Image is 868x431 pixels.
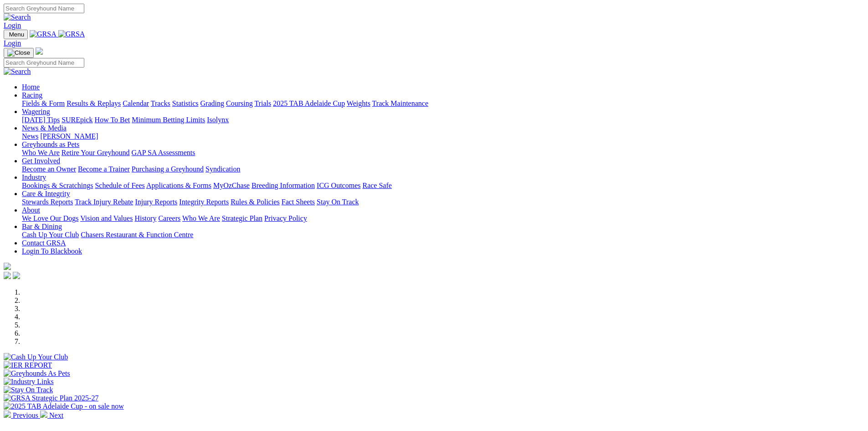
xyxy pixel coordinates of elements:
[222,214,262,222] a: Strategic Plan
[22,247,82,255] a: Login To Blackbook
[22,190,70,197] a: Care & Integrity
[40,410,47,418] img: chevron-right-pager-white.svg
[40,411,63,419] a: Next
[213,182,250,189] a: MyOzChase
[207,116,229,124] a: Isolynx
[347,99,370,107] a: Weights
[22,214,78,222] a: We Love Our Dogs
[62,116,92,124] a: SUREpick
[22,91,42,99] a: Racing
[22,165,76,173] a: Become an Owner
[4,272,11,279] img: facebook.svg
[22,239,66,247] a: Contact GRSA
[4,353,68,361] img: Cash Up Your Club
[22,223,62,230] a: Bar & Dining
[4,369,70,378] img: Greyhounds As Pets
[7,49,30,57] img: Close
[22,182,864,190] div: Industry
[135,198,177,206] a: Injury Reports
[78,165,130,173] a: Become a Trainer
[4,386,53,394] img: Stay On Track
[226,99,253,107] a: Coursing
[252,182,315,189] a: Breeding Information
[22,173,46,181] a: Industry
[81,231,193,239] a: Chasers Restaurant & Function Centre
[146,182,211,189] a: Applications & Forms
[22,165,864,173] div: Get Involved
[22,99,864,108] div: Racing
[36,47,43,55] img: logo-grsa-white.png
[273,99,345,107] a: 2025 TAB Adelaide Cup
[22,231,79,239] a: Cash Up Your Club
[132,165,204,173] a: Purchasing a Greyhound
[317,182,360,189] a: ICG Outcomes
[200,99,224,107] a: Grading
[4,39,21,47] a: Login
[22,182,93,189] a: Bookings & Scratchings
[4,4,84,13] input: Search
[22,108,50,115] a: Wagering
[4,394,98,402] img: GRSA Strategic Plan 2025-27
[30,30,56,38] img: GRSA
[4,30,28,39] button: Toggle navigation
[9,31,24,38] span: Menu
[22,149,60,156] a: Who We Are
[58,30,85,38] img: GRSA
[22,83,40,91] a: Home
[4,13,31,21] img: Search
[254,99,271,107] a: Trials
[22,132,38,140] a: News
[22,124,67,132] a: News & Media
[67,99,121,107] a: Results & Replays
[22,132,864,140] div: News & Media
[13,411,38,419] span: Previous
[22,198,73,206] a: Stewards Reports
[22,116,60,124] a: [DATE] Tips
[264,214,307,222] a: Privacy Policy
[158,214,180,222] a: Careers
[231,198,280,206] a: Rules & Policies
[80,214,133,222] a: Vision and Values
[4,58,84,68] input: Search
[132,149,195,156] a: GAP SA Assessments
[182,214,220,222] a: Who We Are
[22,198,864,206] div: Care & Integrity
[4,21,21,29] a: Login
[4,411,40,419] a: Previous
[22,116,864,124] div: Wagering
[4,410,11,418] img: chevron-left-pager-white.svg
[317,198,359,206] a: Stay On Track
[362,182,391,189] a: Race Safe
[22,206,40,214] a: About
[62,149,130,156] a: Retire Your Greyhound
[22,140,79,148] a: Greyhounds as Pets
[22,149,864,157] div: Greyhounds as Pets
[22,231,864,239] div: Bar & Dining
[49,411,63,419] span: Next
[13,272,20,279] img: twitter.svg
[22,157,60,165] a: Get Involved
[134,214,156,222] a: History
[4,361,52,369] img: IER REPORT
[205,165,240,173] a: Syndication
[4,48,34,58] button: Toggle navigation
[40,132,98,140] a: [PERSON_NAME]
[179,198,229,206] a: Integrity Reports
[4,68,31,76] img: Search
[282,198,315,206] a: Fact Sheets
[95,116,130,124] a: How To Bet
[4,263,11,270] img: logo-grsa-white.png
[372,99,428,107] a: Track Maintenance
[172,99,199,107] a: Statistics
[132,116,205,124] a: Minimum Betting Limits
[75,198,133,206] a: Track Injury Rebate
[95,182,144,189] a: Schedule of Fees
[4,402,124,410] img: 2025 TAB Adelaide Cup - on sale now
[22,214,864,223] div: About
[4,378,54,386] img: Industry Links
[22,99,65,107] a: Fields & Form
[151,99,170,107] a: Tracks
[123,99,149,107] a: Calendar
